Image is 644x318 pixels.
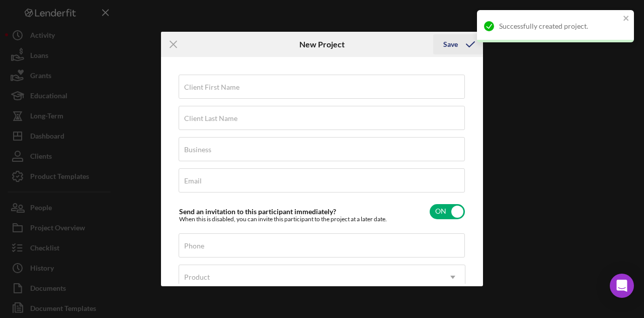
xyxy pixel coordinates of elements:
[433,34,483,54] button: Save
[184,273,210,281] div: Product
[443,34,458,54] div: Save
[184,177,202,185] label: Email
[623,14,630,24] button: close
[179,216,387,223] div: When this is disabled, you can invite this participant to the project at a later date.
[299,40,345,49] h6: New Project
[184,114,237,122] label: Client Last Name
[610,274,634,298] div: Open Intercom Messenger
[184,83,239,91] label: Client First Name
[184,242,204,250] label: Phone
[184,146,211,154] label: Business
[499,22,620,30] div: Successfully created project.
[179,207,336,216] label: Send an invitation to this participant immediately?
